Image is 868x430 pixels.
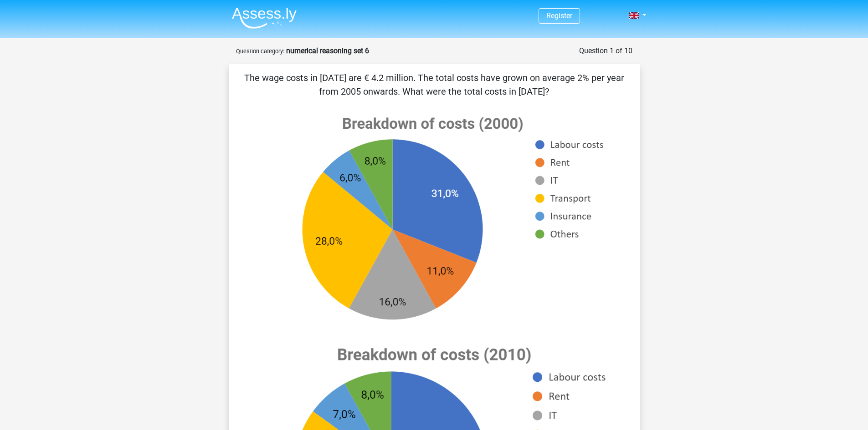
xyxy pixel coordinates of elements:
[546,11,572,20] a: Register
[286,46,369,55] strong: numerical reasoning set 6
[243,71,625,98] p: The wage costs in [DATE] are € 4.2 million. The total costs have grown on average 2% per year fro...
[579,46,632,56] div: Question 1 of 10
[236,48,284,55] small: Question category:
[232,7,297,29] img: Assessly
